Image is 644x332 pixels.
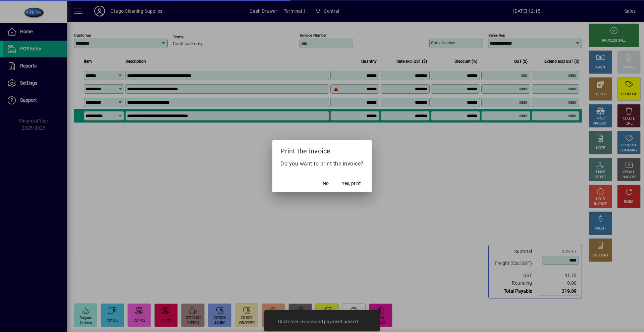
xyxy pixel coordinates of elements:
[342,180,361,187] span: Yes, print
[280,160,364,168] p: Do you want to print the invoice?
[272,140,372,159] h2: Print the invoice
[339,178,364,190] button: Yes, print
[315,178,336,190] button: No
[323,180,329,187] span: No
